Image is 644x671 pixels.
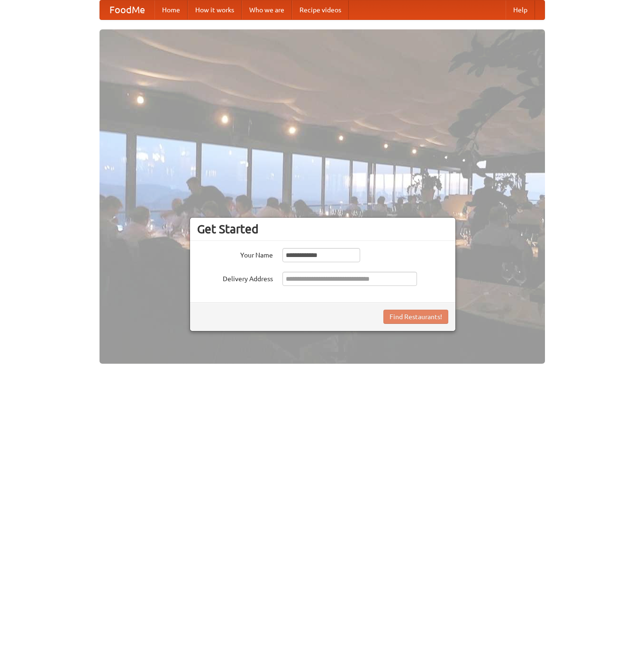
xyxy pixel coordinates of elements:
[292,0,349,19] a: Recipe videos
[506,0,535,19] a: Help
[383,310,448,324] button: Find Restaurants!
[197,222,448,236] h3: Get Started
[197,248,273,260] label: Your Name
[197,272,273,284] label: Delivery Address
[100,0,154,19] a: FoodMe
[242,0,292,19] a: Who we are
[188,0,242,19] a: How it works
[154,0,188,19] a: Home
